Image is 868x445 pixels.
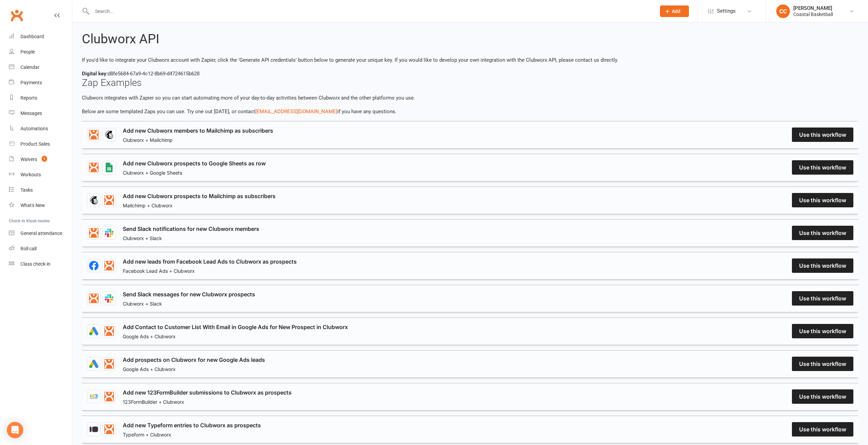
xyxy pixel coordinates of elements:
[82,94,858,102] p: Clubworx integrates with Zapier so you can start automating more of your day-to-day activities be...
[20,95,37,101] div: Reports
[672,9,680,14] span: Add
[9,182,72,198] a: Tasks
[20,126,48,131] div: Automations
[20,80,42,85] div: Payments
[20,34,44,39] div: Dashboard
[20,203,45,208] div: What's New
[20,261,50,267] div: Class check-in
[20,172,41,177] div: Workouts
[82,71,108,77] strong: Digital key:
[776,4,790,18] div: CC
[20,246,36,251] div: Roll call
[42,156,47,162] span: 1
[9,106,72,121] a: Messages
[20,187,33,193] div: Tasks
[9,121,72,136] a: Automations
[9,167,72,182] a: Workouts
[20,157,37,162] div: Waivers
[9,241,72,256] a: Roll call
[20,64,40,70] div: Calendar
[9,152,72,167] a: Waivers 1
[8,7,25,24] a: Clubworx
[20,231,62,236] div: General attendance
[9,44,72,60] a: People
[20,49,35,55] div: People
[9,60,72,75] a: Calendar
[793,11,833,17] div: Coastal Basketball
[9,256,72,272] a: Class kiosk mode
[82,78,858,88] h3: Zap Examples
[9,75,72,90] a: Payments
[82,32,159,46] h2: Clubworx API
[90,6,651,16] input: Search...
[793,5,833,11] div: [PERSON_NAME]
[255,108,337,115] a: [EMAIL_ADDRESS][DOMAIN_NAME]
[7,422,23,438] div: Open Intercom Messenger
[717,3,736,19] span: Settings
[660,5,689,17] button: Add
[9,226,72,241] a: General attendance kiosk mode
[9,29,72,44] a: Dashboard
[9,198,72,213] a: What's New
[82,56,858,64] p: If you'd like to integrate your Clubworx account with Zapier, click the 'Generate API credentials...
[9,136,72,152] a: Product Sales
[82,107,858,116] p: Below are some templated Zaps you can use. Try one out [DATE], or contact if you have any questions.
[20,141,50,147] div: Product Sales
[9,90,72,106] a: Reports
[20,110,42,116] div: Messages
[82,70,858,78] div: d8fe5684-67a9-4c12-8b69-d4724615b628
